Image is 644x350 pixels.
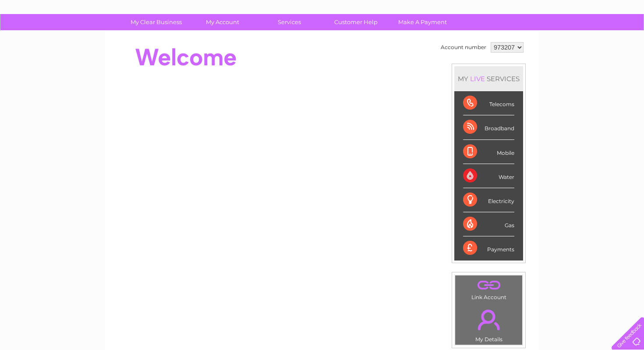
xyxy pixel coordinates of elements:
[463,91,514,115] div: Telecoms
[22,23,67,50] img: logo.png
[479,4,539,15] a: 0333 014 3131
[463,115,514,139] div: Broadband
[320,14,392,30] a: Customer Help
[463,236,514,260] div: Payments
[463,212,514,236] div: Gas
[454,66,523,91] div: MY SERVICES
[439,40,488,55] td: Account number
[512,37,531,44] a: Energy
[253,14,326,30] a: Services
[386,14,459,30] a: Make A Payment
[455,275,523,303] td: Link Account
[568,37,580,44] a: Blog
[536,37,563,44] a: Telecoms
[490,37,506,44] a: Water
[457,304,520,335] a: .
[463,140,514,164] div: Mobile
[468,75,487,83] div: LIVE
[187,14,259,30] a: My Account
[457,278,520,293] a: .
[120,14,192,30] a: My Clear Business
[615,37,636,44] a: Log out
[463,164,514,188] div: Water
[455,302,523,345] td: My Details
[586,37,607,44] a: Contact
[116,5,530,43] div: Clear Business is a trading name of Verastar Limited (registered in [GEOGRAPHIC_DATA] No. 3667643...
[463,188,514,212] div: Electricity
